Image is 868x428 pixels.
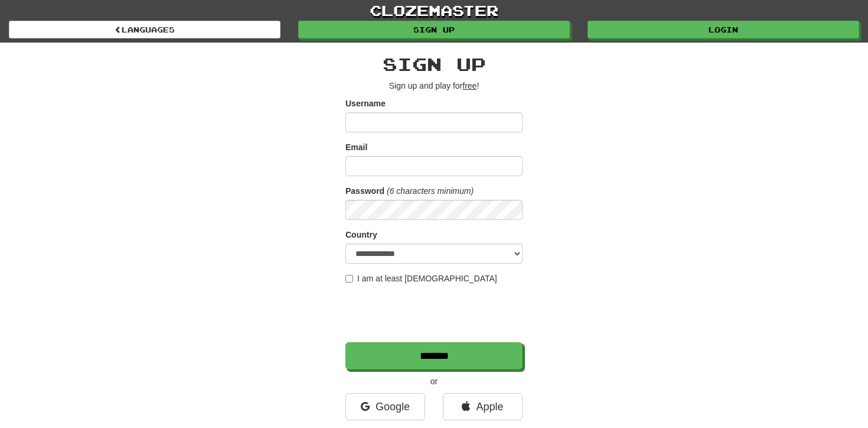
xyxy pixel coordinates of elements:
a: Apple [443,393,523,420]
iframe: reCAPTCHA [345,290,525,336]
input: I am at least [DEMOGRAPHIC_DATA] [345,275,353,283]
u: free [462,81,477,90]
label: Username [345,98,386,109]
label: I am at least [DEMOGRAPHIC_DATA] [345,273,497,284]
label: Country [345,229,377,241]
p: or [345,375,523,387]
label: Password [345,185,384,197]
label: Email [345,141,367,153]
a: Languages [9,21,280,38]
em: (6 characters minimum) [387,186,474,196]
h2: Sign up [345,54,523,74]
a: Sign up [298,21,570,38]
p: Sign up and play for ! [345,80,523,92]
a: Google [345,393,425,420]
a: Login [588,21,859,38]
